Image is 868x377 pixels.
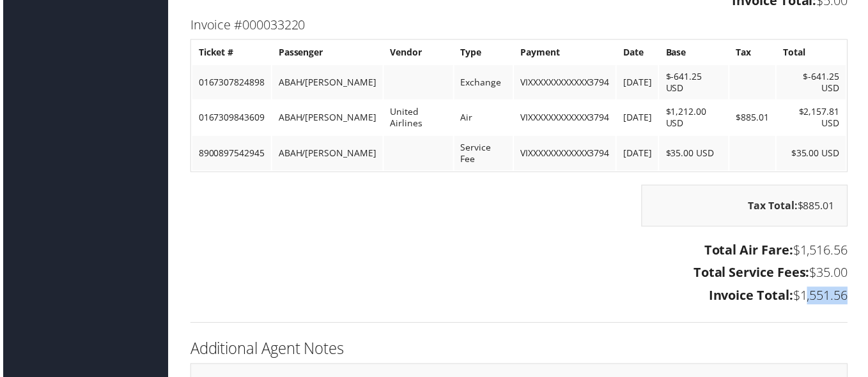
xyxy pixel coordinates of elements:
td: VIXXXXXXXXXXXX3794 [515,66,617,100]
th: Ticket # [190,41,270,64]
td: Air [454,101,514,136]
th: Type [454,41,514,64]
td: ABAH/[PERSON_NAME] [271,66,382,100]
h3: $35.00 [189,266,851,284]
td: [DATE] [618,101,660,136]
td: VIXXXXXXXXXXXX3794 [515,101,617,136]
td: 8900897542945 [190,137,270,172]
td: $-641.25 USD [661,66,731,100]
td: ABAH/[PERSON_NAME] [271,137,382,172]
td: $-641.25 USD [779,66,849,100]
td: ABAH/[PERSON_NAME] [271,101,382,136]
th: Passenger [271,41,382,64]
div: $885.01 [643,186,851,228]
th: Date [618,41,660,64]
th: Payment [515,41,617,64]
td: VIXXXXXXXXXXXX3794 [515,137,617,172]
h3: $1,516.56 [189,243,851,261]
td: $35.00 USD [661,137,731,172]
th: Total [779,41,849,64]
h2: Additional Agent Notes [189,340,851,362]
td: $1,212.00 USD [661,101,731,136]
td: $2,157.81 USD [779,101,849,136]
td: [DATE] [618,66,660,100]
td: Service Fee [454,137,514,172]
td: 0167309843609 [190,101,270,136]
strong: Tax Total: [750,200,800,214]
h3: Invoice #000033220 [189,17,851,34]
strong: Invoice Total: [711,289,796,306]
th: Base [661,41,731,64]
strong: Total Service Fees: [695,266,812,283]
td: 0167307824898 [190,66,270,100]
td: $35.00 USD [779,137,849,172]
td: Exchange [454,66,514,100]
h3: $1,551.56 [189,289,851,307]
th: Tax [732,41,778,64]
td: United Airlines [384,101,453,136]
td: $885.01 [732,101,778,136]
strong: Total Air Fare: [706,243,796,260]
td: [DATE] [618,137,660,172]
th: Vendor [384,41,453,64]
